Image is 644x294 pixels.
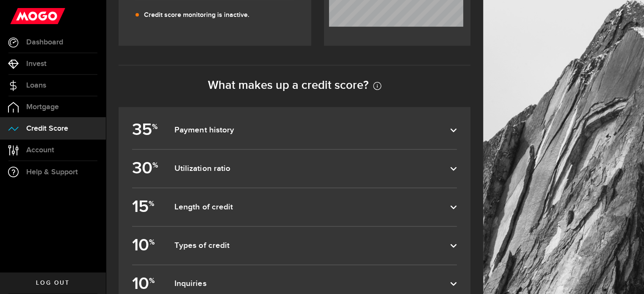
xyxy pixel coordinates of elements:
[174,241,450,251] dfn: Types of credit
[174,164,450,174] dfn: Utilization ratio
[132,193,160,221] b: 15
[36,280,69,286] span: Log out
[152,122,158,131] sup: %
[152,161,158,170] sup: %
[149,238,155,247] sup: %
[26,125,68,132] span: Credit Score
[174,279,450,289] dfn: Inquiries
[132,116,160,144] b: 35
[26,82,46,89] span: Loans
[174,202,450,212] dfn: Length of credit
[119,78,470,92] h2: What makes up a credit score?
[174,125,450,135] dfn: Payment history
[144,10,249,20] p: Credit score monitoring is inactive.
[149,276,155,285] sup: %
[132,232,160,259] b: 10
[26,168,78,176] span: Help & Support
[149,199,154,208] sup: %
[26,60,47,68] span: Invest
[26,103,59,111] span: Mortgage
[7,3,32,29] button: Open LiveChat chat widget
[26,146,54,154] span: Account
[26,38,63,46] span: Dashboard
[132,155,160,182] b: 30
